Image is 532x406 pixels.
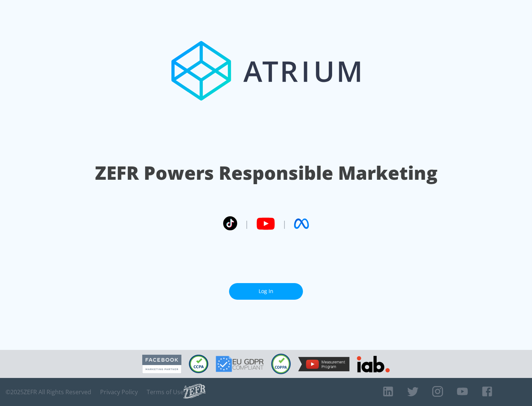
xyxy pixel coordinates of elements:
span: | [282,218,287,229]
img: IAB [357,356,390,372]
img: YouTube Measurement Program [298,357,349,371]
span: | [245,218,249,229]
a: Log In [229,283,303,300]
h1: ZEFR Powers Responsible Marketing [95,160,437,186]
img: CCPA Compliant [189,355,208,373]
img: COPPA Compliant [271,354,291,374]
a: Privacy Policy [100,388,138,396]
span: © 2025 ZEFR All Rights Reserved [6,388,91,396]
img: Facebook Marketing Partner [142,355,181,374]
a: Terms of Use [147,388,184,396]
img: GDPR Compliant [216,356,264,372]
